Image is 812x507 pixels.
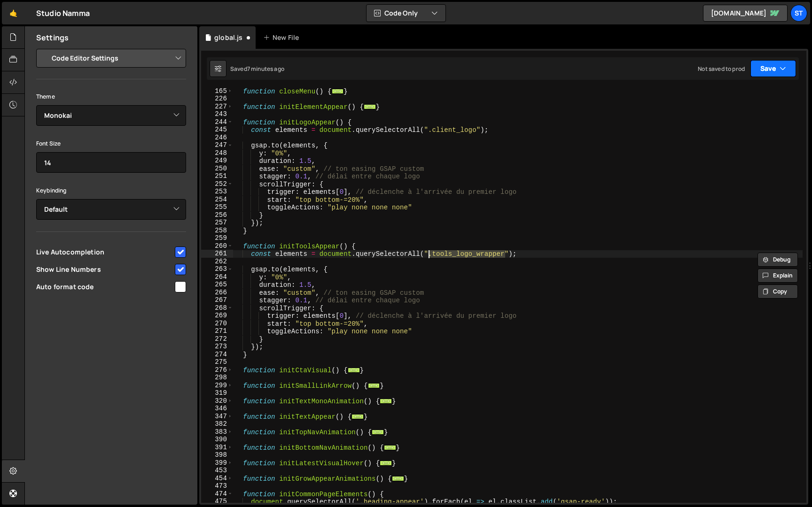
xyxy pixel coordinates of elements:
div: 165 [201,87,233,95]
div: 254 [201,196,233,204]
div: 263 [201,265,233,273]
div: 266 [201,289,233,297]
div: 226 [201,95,233,103]
div: 474 [201,490,233,498]
a: [DOMAIN_NAME] [703,5,788,22]
div: 267 [201,296,233,304]
div: global.js [214,33,242,42]
div: 390 [201,436,233,444]
div: Not saved to prod [698,65,745,73]
div: 399 [201,459,233,467]
span: ... [392,476,404,481]
div: 255 [201,203,233,211]
span: ... [372,429,384,434]
div: 271 [201,327,233,335]
div: 383 [201,428,233,436]
div: 273 [201,343,233,351]
span: ... [368,383,380,388]
button: Save [750,60,796,77]
label: Theme [36,92,55,101]
div: 246 [201,134,233,142]
div: 245 [201,126,233,134]
span: ... [384,445,396,450]
div: 227 [201,103,233,111]
div: 247 [201,141,233,149]
div: 319 [201,389,233,397]
div: 250 [201,165,233,173]
div: 346 [201,405,233,413]
div: 257 [201,219,233,227]
button: Code Only [367,5,445,22]
div: 453 [201,467,233,475]
span: ... [380,460,392,465]
span: Show Line Numbers [36,265,173,274]
div: Studio Namma [36,8,90,19]
div: 276 [201,366,233,374]
div: 259 [201,234,233,242]
h2: Settings [36,32,69,43]
div: 251 [201,172,233,180]
div: 454 [201,475,233,483]
button: Debug [757,253,798,267]
div: 258 [201,227,233,235]
div: 268 [201,304,233,312]
div: Saved [230,65,284,73]
div: 249 [201,157,233,165]
div: 274 [201,351,233,359]
a: St [790,5,807,22]
div: 382 [201,420,233,428]
span: Live Autocompletion [36,247,173,257]
div: 298 [201,374,233,382]
div: 256 [201,211,233,219]
div: 248 [201,149,233,157]
span: ... [380,398,392,403]
button: Copy [757,284,798,299]
div: 261 [201,250,233,258]
div: 7 minutes ago [247,65,284,73]
a: 🤙 [2,2,25,24]
div: 244 [201,118,233,126]
div: 475 [201,498,233,506]
div: 347 [201,413,233,421]
div: 398 [201,451,233,459]
span: ... [364,104,376,109]
button: Explain [757,269,798,283]
div: 272 [201,335,233,343]
div: 265 [201,281,233,289]
div: 320 [201,397,233,405]
span: ... [351,414,364,419]
span: ... [332,88,344,93]
div: 269 [201,312,233,320]
div: 243 [201,110,233,118]
div: New File [263,33,303,42]
div: 264 [201,273,233,281]
div: 275 [201,358,233,366]
span: ... [348,367,360,372]
div: 299 [201,382,233,390]
label: Keybinding [36,186,67,195]
div: 252 [201,180,233,188]
div: 262 [201,258,233,266]
div: 391 [201,444,233,452]
div: 260 [201,242,233,250]
span: Auto format code [36,282,173,292]
label: Font Size [36,139,61,148]
div: 270 [201,320,233,328]
div: 473 [201,482,233,490]
div: 253 [201,188,233,196]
